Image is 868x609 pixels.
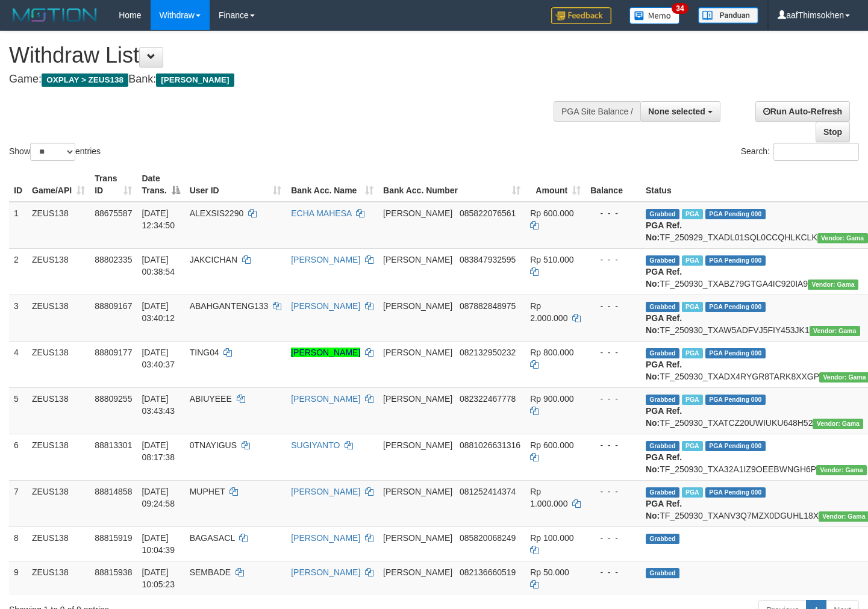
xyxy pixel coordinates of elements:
[95,567,132,577] span: 88815938
[27,295,90,341] td: ZEUS138
[646,534,679,544] span: Grabbed
[27,248,90,295] td: ZEUS138
[95,440,132,450] span: 88813301
[30,143,75,161] select: Showentries
[291,208,351,218] a: ECHA MAHESA
[530,348,573,357] span: Rp 800.000
[190,440,237,450] span: 0TNAYIGUS
[460,567,516,577] span: Copy 082136660519 to clipboard
[705,441,766,451] span: PGA Pending
[530,440,573,450] span: Rp 600.000
[27,561,90,595] td: ZEUS138
[291,394,360,404] a: [PERSON_NAME]
[646,313,682,335] b: PGA Ref. No:
[813,419,863,429] span: Vendor URL: https://trx31.1velocity.biz
[640,101,720,122] button: None selected
[190,208,244,218] span: ALEXSIS2290
[646,348,679,358] span: Grabbed
[741,143,859,161] label: Search:
[95,255,132,264] span: 88802335
[9,295,27,341] td: 3
[383,394,452,404] span: [PERSON_NAME]
[646,267,682,289] b: PGA Ref. No:
[156,73,234,87] span: [PERSON_NAME]
[9,526,27,561] td: 8
[590,346,636,358] div: - - -
[460,348,516,357] span: Copy 082132950232 to clipboard
[142,440,175,462] span: [DATE] 08:17:38
[27,341,90,387] td: ZEUS138
[383,440,452,450] span: [PERSON_NAME]
[190,567,231,577] span: SEMBADE
[9,561,27,595] td: 9
[9,143,101,161] label: Show entries
[705,255,766,266] span: PGA Pending
[95,348,132,357] span: 88809177
[460,208,516,218] span: Copy 085822076561 to clipboard
[9,480,27,526] td: 7
[585,167,641,202] th: Balance
[9,167,27,202] th: ID
[590,300,636,312] div: - - -
[646,302,679,312] span: Grabbed
[755,101,850,122] a: Run Auto-Refresh
[808,280,858,290] span: Vendor URL: https://trx31.1velocity.biz
[682,487,703,498] span: Marked by aafpengsreynich
[142,255,175,276] span: [DATE] 00:38:54
[291,567,360,577] a: [PERSON_NAME]
[682,302,703,312] span: Marked by aaftanly
[142,394,175,416] span: [DATE] 03:43:43
[530,301,567,323] span: Rp 2.000.000
[286,167,378,202] th: Bank Acc. Name: activate to sort column ascending
[27,202,90,249] td: ZEUS138
[27,526,90,561] td: ZEUS138
[142,301,175,323] span: [DATE] 03:40:12
[27,167,90,202] th: Game/API: activate to sort column ascending
[590,393,636,405] div: - - -
[551,7,611,24] img: Feedback.jpg
[460,533,516,543] span: Copy 085820068249 to clipboard
[9,73,567,86] h4: Game: Bank:
[773,143,859,161] input: Search:
[137,167,184,202] th: Date Trans.: activate to sort column descending
[646,487,679,498] span: Grabbed
[672,3,688,14] span: 34
[190,394,232,404] span: ABIUYEEE
[383,301,452,311] span: [PERSON_NAME]
[646,568,679,578] span: Grabbed
[590,254,636,266] div: - - -
[95,301,132,311] span: 88809167
[190,348,219,357] span: TING04
[705,487,766,498] span: PGA Pending
[816,122,850,142] a: Stop
[27,387,90,434] td: ZEUS138
[9,387,27,434] td: 5
[646,395,679,405] span: Grabbed
[530,394,573,404] span: Rp 900.000
[646,452,682,474] b: PGA Ref. No:
[142,208,175,230] span: [DATE] 12:34:50
[460,301,516,311] span: Copy 087882848975 to clipboard
[185,167,287,202] th: User ID: activate to sort column ascending
[460,394,516,404] span: Copy 082322467778 to clipboard
[590,532,636,544] div: - - -
[142,348,175,369] span: [DATE] 03:40:37
[530,533,573,543] span: Rp 100.000
[646,360,682,381] b: PGA Ref. No:
[190,255,237,264] span: JAKCICHAN
[190,487,225,496] span: MUPHET
[291,255,360,264] a: [PERSON_NAME]
[291,301,360,311] a: [PERSON_NAME]
[530,487,567,508] span: Rp 1.000.000
[95,487,132,496] span: 88814858
[291,533,360,543] a: [PERSON_NAME]
[705,302,766,312] span: PGA Pending
[383,348,452,357] span: [PERSON_NAME]
[9,202,27,249] td: 1
[646,209,679,219] span: Grabbed
[460,255,516,264] span: Copy 083847932595 to clipboard
[9,6,101,24] img: MOTION_logo.png
[705,209,766,219] span: PGA Pending
[682,348,703,358] span: Marked by aaftanly
[705,395,766,405] span: PGA Pending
